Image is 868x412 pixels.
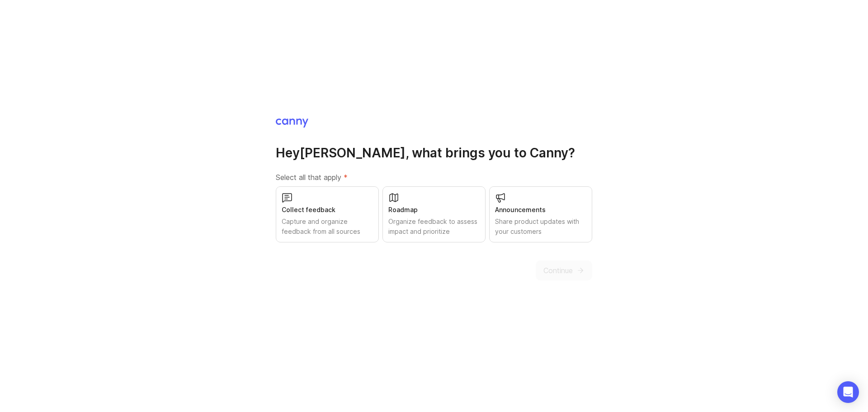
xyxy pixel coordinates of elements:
[276,186,379,242] button: Collect feedbackCapture and organize feedback from all sources
[489,186,592,242] button: AnnouncementsShare product updates with your customers
[388,217,480,237] div: Organize feedback to assess impact and prioritize
[276,118,308,128] img: Canny Home
[495,217,586,237] div: Share product updates with your customers
[282,205,373,215] div: Collect feedback
[837,381,859,403] div: Open Intercom Messenger
[388,205,480,215] div: Roadmap
[382,186,486,242] button: RoadmapOrganize feedback to assess impact and prioritize
[276,145,592,161] h1: Hey [PERSON_NAME] , what brings you to Canny?
[276,172,592,183] label: Select all that apply
[495,205,586,215] div: Announcements
[282,217,373,237] div: Capture and organize feedback from all sources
